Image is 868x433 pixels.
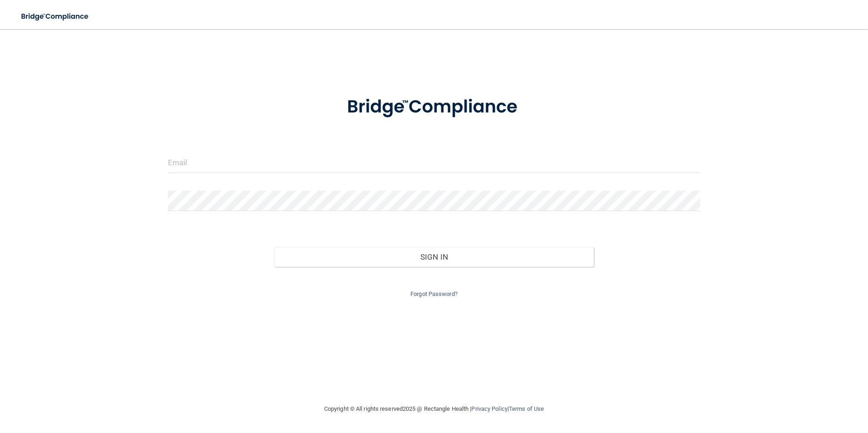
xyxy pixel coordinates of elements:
[14,7,97,26] img: bridge_compliance_login_screen.278c3ca4.svg
[274,247,594,267] button: Sign In
[168,153,700,173] input: Email
[471,405,507,412] a: Privacy Policy
[509,405,544,412] a: Terms of Use
[410,290,458,297] a: Forgot Password?
[268,394,600,423] div: Copyright © All rights reserved 2025 @ Rectangle Health | |
[328,84,540,131] img: bridge_compliance_login_screen.278c3ca4.svg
